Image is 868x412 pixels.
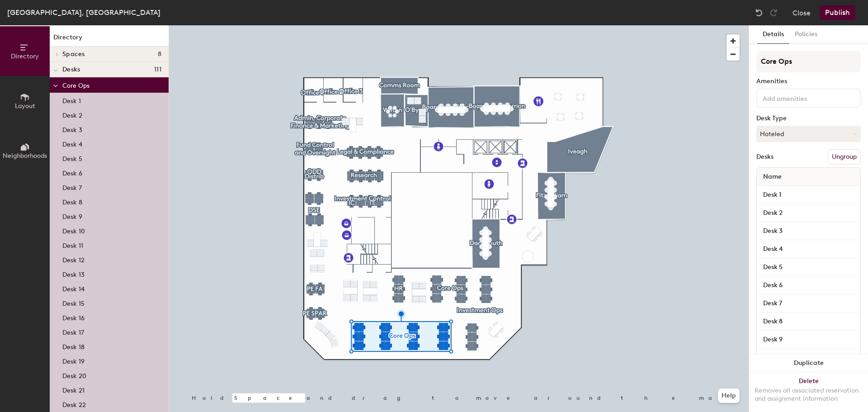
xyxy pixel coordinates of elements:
p: Desk 16 [62,312,85,322]
p: Desk 20 [62,369,86,380]
input: Unnamed desk [759,225,859,237]
input: Add amenities [761,92,842,103]
p: Desk 19 [62,355,85,365]
h1: Directory [50,33,169,47]
button: Policies [789,25,823,44]
input: Unnamed desk [759,333,859,346]
p: Desk 17 [62,326,84,336]
span: Spaces [62,51,85,58]
button: DeleteRemoves all associated reservation and assignment information [749,372,868,412]
p: Desk 13 [62,268,85,279]
p: Desk 22 [62,398,86,409]
input: Unnamed desk [759,351,859,364]
p: Desk 4 [62,138,82,148]
span: Core Ops [62,82,90,90]
p: Desk 21 [62,384,85,394]
div: Desks [756,153,774,161]
span: 8 [158,51,161,58]
p: Desk 9 [62,210,82,221]
button: Help [718,388,740,403]
input: Unnamed desk [759,207,859,219]
input: Unnamed desk [759,261,859,274]
input: Unnamed desk [759,189,859,201]
p: Desk 2 [62,109,82,119]
img: Undo [755,8,764,17]
p: Desk 6 [62,167,82,177]
p: Desk 18 [62,341,85,351]
button: Ungroup [828,149,861,165]
button: Duplicate [749,354,868,372]
span: 111 [154,66,161,73]
div: Desk Type [756,115,861,122]
div: Removes all associated reservation and assignment information [755,387,863,403]
img: Redo [769,8,778,17]
p: Desk 1 [62,95,81,105]
span: Directory [11,52,39,60]
button: Details [757,25,789,44]
span: Name [759,169,786,185]
p: Desk 10 [62,225,85,235]
input: Unnamed desk [759,243,859,256]
button: Close [793,5,811,20]
p: Desk 14 [62,283,85,293]
button: Publish [820,5,855,20]
span: Desks [62,66,80,73]
div: Amenities [756,78,861,85]
span: Layout [15,102,35,110]
input: Unnamed desk [759,315,859,328]
p: Desk 15 [62,297,85,308]
input: Unnamed desk [759,279,859,292]
p: Desk 11 [62,239,83,250]
input: Unnamed desk [759,297,859,310]
p: Desk 7 [62,181,82,192]
p: Desk 8 [62,196,82,206]
p: Desk 5 [62,152,82,163]
p: Desk 3 [62,123,82,134]
button: Hoteled [756,126,861,142]
div: [GEOGRAPHIC_DATA], [GEOGRAPHIC_DATA] [7,7,160,18]
p: Desk 12 [62,254,85,264]
span: Neighborhoods [3,152,47,160]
